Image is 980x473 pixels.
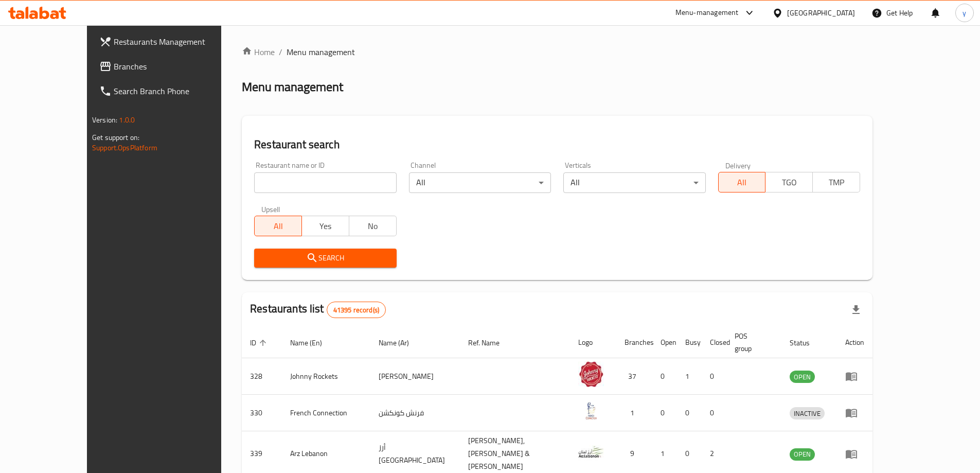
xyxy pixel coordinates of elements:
td: 0 [702,358,726,395]
button: All [718,172,766,192]
span: Menu management [287,46,355,58]
li: / [279,46,282,58]
span: TMP [817,175,856,190]
span: Name (Ar) [379,337,422,349]
button: Search [254,249,396,268]
h2: Restaurant search [254,137,860,152]
span: All [723,175,762,190]
div: OPEN [790,448,815,461]
span: ID [250,337,270,349]
button: No [349,216,397,236]
h2: Menu management [242,79,343,95]
span: POS group [735,330,769,355]
td: 0 [652,358,677,395]
h2: Restaurants list [250,301,386,318]
th: Busy [677,327,702,358]
img: French Connection [578,398,604,424]
span: 1.0.0 [119,113,135,127]
div: Total records count [327,302,386,318]
button: TMP [812,172,860,192]
div: All [409,172,551,193]
span: No [353,219,393,234]
td: 0 [652,395,677,431]
div: Menu [845,407,864,419]
img: Johnny Rockets [578,361,604,387]
div: Export file [844,297,868,322]
img: Arz Lebanon [578,439,604,465]
td: 37 [616,358,652,395]
td: Johnny Rockets [282,358,370,395]
span: Name (En) [290,337,335,349]
a: Search Branch Phone [91,79,251,103]
span: y [963,7,966,19]
td: 0 [702,395,726,431]
span: Restaurants Management [114,36,242,48]
div: Menu [845,370,864,382]
th: Logo [570,327,616,358]
button: All [254,216,302,236]
a: Home [242,46,275,58]
div: Menu [845,448,864,460]
label: Upsell [261,205,280,213]
span: Search Branch Phone [114,85,242,97]
th: Closed [702,327,726,358]
div: [GEOGRAPHIC_DATA] [787,7,855,19]
td: فرنش كونكشن [370,395,460,431]
div: Menu-management [675,7,739,19]
td: 1 [616,395,652,431]
span: All [259,219,298,234]
nav: breadcrumb [242,46,872,58]
span: TGO [770,175,809,190]
label: Delivery [725,162,751,169]
div: All [563,172,705,193]
td: 328 [242,358,282,395]
td: 1 [677,358,702,395]
button: TGO [765,172,813,192]
a: Branches [91,54,251,79]
span: OPEN [790,371,815,383]
td: French Connection [282,395,370,431]
span: 41395 record(s) [327,305,385,315]
span: Ref. Name [468,337,513,349]
th: Branches [616,327,652,358]
input: Search for restaurant name or ID.. [254,172,396,193]
td: 0 [677,395,702,431]
span: Branches [114,60,242,73]
span: Get support on: [92,131,139,144]
span: Version: [92,113,117,127]
span: Yes [306,219,345,234]
a: Restaurants Management [91,29,251,54]
span: OPEN [790,448,815,460]
td: [PERSON_NAME] [370,358,460,395]
td: 330 [242,395,282,431]
a: Support.OpsPlatform [92,141,157,154]
th: Open [652,327,677,358]
span: Status [790,337,823,349]
span: INACTIVE [790,408,825,419]
th: Action [837,327,872,358]
button: Yes [301,216,349,236]
span: Search [262,252,388,265]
